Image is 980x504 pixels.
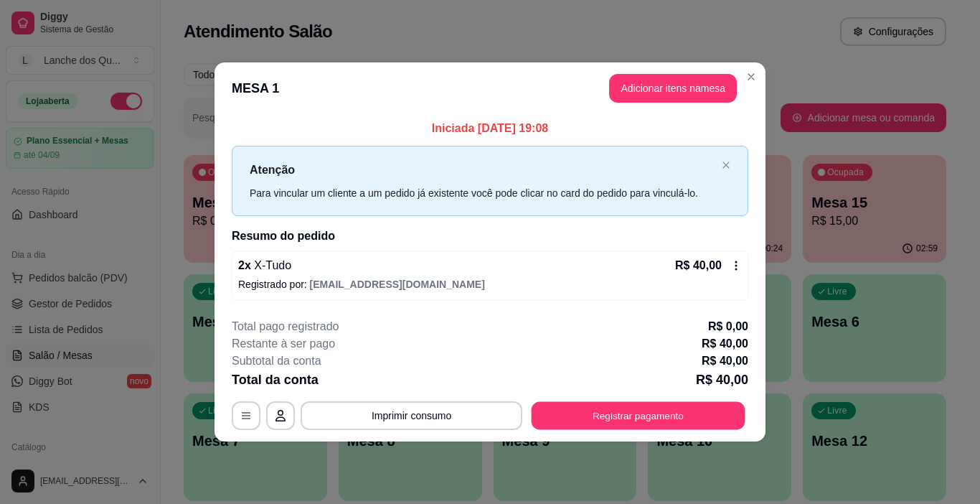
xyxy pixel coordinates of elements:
[722,161,730,169] span: close
[702,353,748,370] p: R$ 40,00
[251,259,291,271] span: X-Tudo
[310,279,485,290] span: [EMAIL_ADDRESS][DOMAIN_NAME]
[238,257,291,274] p: 2 x
[696,370,748,390] p: R$ 40,00
[215,62,765,114] header: MESA 1
[232,370,319,390] p: Total da conta
[609,74,737,103] button: Adicionar itens namesa
[675,257,722,274] p: R$ 40,00
[232,353,321,370] p: Subtotal da conta
[722,161,730,170] button: close
[232,335,335,353] p: Restante à ser pago
[250,185,716,201] div: Para vincular um cliente a um pedido já existente você pode clicar no card do pedido para vinculá...
[232,228,748,245] h2: Resumo do pedido
[232,318,339,335] p: Total pago registrado
[232,120,748,137] p: Iniciada [DATE] 19:08
[708,318,748,335] p: R$ 0,00
[301,401,522,430] button: Imprimir consumo
[702,335,748,353] p: R$ 40,00
[740,65,763,88] button: Close
[250,161,716,179] p: Atenção
[532,401,745,429] button: Registrar pagamento
[238,277,742,291] p: Registrado por:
